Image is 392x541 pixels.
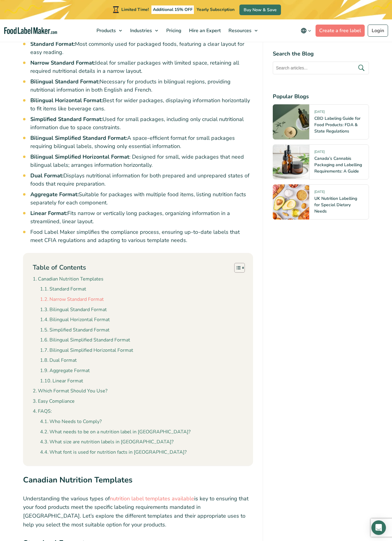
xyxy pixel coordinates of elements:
[40,326,110,334] a: Simplified Standard Format
[40,428,191,436] a: What needs to be on a nutrition label in [GEOGRAPHIC_DATA]?
[273,62,369,74] input: Search articles...
[40,347,133,355] a: Bilingual Simplified Horizontal Format
[30,59,253,75] li: Ideal for smaller packages with limited space, retaining all required nutritional details in a na...
[30,172,253,188] li: Displays nutritional information for both prepared and unprepared states of foods that require pr...
[185,19,223,42] a: Hire an Expert
[40,438,174,446] a: What size are nutrition labels in [GEOGRAPHIC_DATA]?
[40,285,86,293] a: Standard Format
[30,134,253,150] li: A space-efficient format for small packages requiring bilingual labels, showing only essential in...
[33,275,103,283] a: Canadian Nutrition Templates
[30,172,63,179] strong: Dual Format:
[163,19,184,42] a: Pricing
[30,209,253,226] li: Fits narrow or vertically long packages, organizing information in a streamlined, linear layout.
[40,377,83,385] a: Linear Format
[40,449,187,456] a: What font is used for nutrition facts in [GEOGRAPHIC_DATA]?
[40,418,102,426] a: Who Needs to Comply?
[23,494,253,529] p: Understanding the various types of is key to ensuring that your food products meet the specific l...
[164,27,182,34] span: Pricing
[33,408,52,415] a: FAQS:
[314,196,357,214] a: UK Nutrition Labelling for Special Dietary Needs
[40,306,107,314] a: Bilingual Standard Format
[314,190,325,197] span: [DATE]
[93,19,125,42] a: Products
[314,109,325,116] span: [DATE]
[227,27,252,34] span: Resources
[33,398,75,405] a: Easy Compliance
[128,27,153,34] span: Industries
[30,97,103,104] strong: Bilingual Horizontal Format:
[371,520,386,535] div: Open Intercom Messenger
[30,153,129,160] strong: Bilingual Simplified Horizontal Format
[30,153,253,169] li: : Designed for small, wide packages that need bilingual labels; arranges information horizontally.
[239,5,281,15] a: Buy Now & Save
[127,19,161,42] a: Industries
[110,495,194,502] a: nutrition label templates available
[23,475,133,485] strong: Canadian Nutrition Templates
[230,263,243,273] a: Toggle Table of Content
[30,191,79,198] strong: Aggregate Format:
[30,78,100,85] strong: Bilingual Standard Format:
[121,7,149,12] span: Limited Time!
[40,367,90,375] a: Aggregate Format
[30,134,127,142] strong: Bilingual Simplified Standard Format:
[30,116,103,123] strong: Simplified Standard Format:
[273,50,369,58] h4: Search the Blog
[368,25,388,37] a: Login
[33,387,107,395] a: Which Format Should You Use?
[40,316,110,324] a: Bilingual Horizontal Format
[316,25,365,37] a: Create a free label
[30,40,253,56] li: Most commonly used for packaged foods, featuring a clear layout for easy reading.
[40,357,77,365] a: Dual Format
[187,27,221,34] span: Hire an Expert
[33,263,86,272] p: Table of Contents
[151,5,194,14] span: Additional 15% OFF
[314,116,360,134] a: CBD Labeling Guide for Food Products: FDA & State Regulations
[225,19,261,42] a: Resources
[30,190,253,207] li: Suitable for packages with multiple food items, listing nutrition facts separately for each compo...
[30,115,253,132] li: Used for small packages, including only crucial nutritional information due to space constraints.
[273,92,369,101] h4: Popular Blogs
[40,336,130,344] a: Bilingual Simplified Standard Format
[95,27,117,34] span: Products
[40,296,104,304] a: Narrow Standard Format
[197,7,235,12] span: Yearly Subscription
[30,40,75,48] strong: Standard Format:
[30,96,253,113] li: Best for wider packages, displaying information horizontally to fit items like beverage cans.
[30,210,67,217] strong: Linear Format:
[314,150,325,156] span: [DATE]
[30,228,253,244] li: Food Label Maker simplifies the compliance process, ensuring up-to-date labels that meet CFIA reg...
[30,59,95,66] strong: Narrow Standard Format:
[314,156,362,174] a: Canada’s Cannabis Packaging and Labelling Requirements: A Guide
[30,78,253,94] li: Necessary for products in bilingual regions, providing nutritional information in both English an...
